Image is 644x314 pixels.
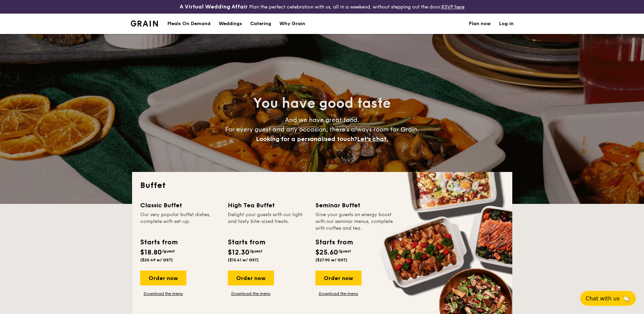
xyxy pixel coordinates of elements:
[127,3,518,11] div: Plan the perfect celebration with us, all in a weekend, without stepping out the door.
[315,271,362,285] div: Order now
[275,14,309,34] a: Why Grain
[131,20,158,27] a: Logotype
[315,237,352,247] div: Starts from
[228,258,259,262] span: ($13.41 w/ GST)
[163,14,215,34] a: Meals On Demand
[228,237,265,247] div: Starts from
[315,248,338,257] span: $25.60
[586,295,620,302] span: Chat with us
[580,291,636,306] button: Chat with us🦙
[622,295,630,302] span: 🦙
[219,14,242,34] div: Weddings
[357,135,388,143] span: Let's chat.
[315,211,395,232] div: Give your guests an energy boost with our seminar menus, complete with coffee and tea.
[225,116,419,143] span: And we have great food. For every guest and any occasion, there’s always room for Grain.
[140,248,162,257] span: $18.80
[228,200,307,210] div: High Tea Buffet
[441,4,464,10] a: RSVP here
[180,3,248,11] h4: A Virtual Wedding Affair
[228,248,250,257] span: $12.30
[315,258,347,262] span: ($27.90 w/ GST)
[228,271,274,285] div: Order now
[140,291,186,296] a: Download the menu
[279,14,305,34] div: Why Grain
[131,20,158,27] img: Grain
[315,291,362,296] a: Download the menu
[140,237,177,247] div: Starts from
[250,249,262,254] span: /guest
[253,95,391,111] span: You have good taste
[256,135,357,143] span: Looking for a personalised touch?
[228,291,274,296] a: Download the menu
[140,180,504,191] h2: Buffet
[140,258,173,262] span: ($20.49 w/ GST)
[162,249,175,254] span: /guest
[246,14,275,34] a: Catering
[140,200,220,210] div: Classic Buffet
[338,249,351,254] span: /guest
[140,271,186,285] div: Order now
[228,211,307,232] div: Delight your guests with our light and tasty bite-sized treats.
[250,14,271,34] h1: Catering
[215,14,246,34] a: Weddings
[469,14,491,34] a: Plan now
[167,14,210,34] div: Meals On Demand
[315,200,395,210] div: Seminar Buffet
[140,211,220,232] div: Our very popular buffet dishes, complete with set-up.
[499,14,514,34] a: Log in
